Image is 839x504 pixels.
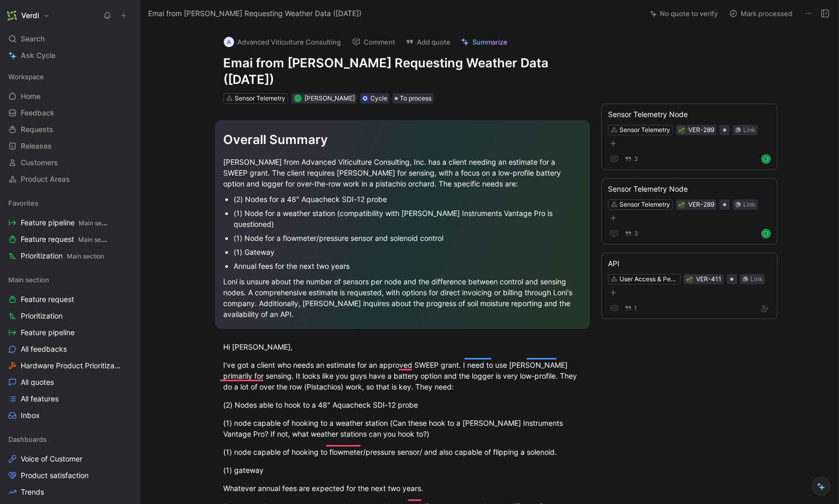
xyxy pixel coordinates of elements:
div: Loni is unsure about the number of sensors per node and the difference between control and sensin... [223,276,582,320]
h1: Verdi [21,11,39,20]
span: Favorites [8,198,38,208]
span: Feature pipeline [21,327,75,338]
span: All features [21,394,59,404]
span: Feedback [21,108,54,118]
span: Hardware Product Prioritization [21,361,121,371]
a: Feature pipeline [4,325,135,340]
div: VER-289 [688,199,714,210]
img: Verdi [7,10,17,21]
div: Main section [4,272,135,287]
span: Feature request [21,234,110,245]
div: Overall Summary [223,131,582,149]
a: Prioritization [4,308,135,324]
button: Mark processed [725,6,797,21]
div: Search [4,31,135,47]
button: 🌱 [678,201,685,208]
div: Sensor Telemetry [235,93,285,104]
a: Feature pipelineMain section [4,215,135,231]
div: R [762,230,770,237]
a: Customers [4,155,135,170]
span: Workspace [8,71,44,82]
img: 🌱 [678,202,685,208]
button: 🌱 [678,126,685,134]
span: Product satisfaction [21,470,89,481]
span: Prioritization [21,311,63,321]
button: 3 [623,228,640,239]
div: User Access & Permissions [619,274,677,284]
a: Product Areas [4,171,135,187]
span: Trends [21,487,44,497]
span: Releases [21,141,52,151]
a: Feedback [4,105,135,121]
div: VER-289 [688,125,714,135]
div: Main sectionFeature requestPrioritizationFeature pipelineAll feedbacksHardware Product Prioritiza... [4,272,135,423]
span: Main section [79,219,116,227]
a: Trends [4,484,135,500]
a: Product satisfaction [4,468,135,483]
a: Voice of Customer [4,451,135,467]
a: Home [4,89,135,104]
a: All quotes [4,375,135,390]
button: 3 [623,153,640,165]
button: Comment [348,35,400,49]
div: (1) node capable of hooking to a weather station (Can these hook to a [PERSON_NAME] Instruments V... [223,417,582,439]
span: Inbox [21,410,40,421]
span: Emai from [PERSON_NAME] Requesting Weather Data ([DATE]) [148,7,361,20]
span: Dashboards [8,434,47,444]
div: Sensor Telemetry Node [608,108,771,121]
button: AAdvanced Viticulture Consulting [219,34,345,50]
div: Cycle [370,93,387,104]
div: Dashboards [4,431,135,447]
div: Sensor Telemetry [619,199,670,210]
img: 🌱 [678,127,685,134]
a: Feature request [4,292,135,307]
h1: Emai from [PERSON_NAME] Requesting Weather Data ([DATE]) [223,55,582,88]
div: To process [393,93,433,104]
button: 🌱 [686,276,693,283]
div: API [608,257,771,270]
div: Sensor Telemetry Node [608,183,771,195]
div: Annual fees for the next two years [234,261,582,271]
span: [PERSON_NAME] [305,94,355,102]
button: Add quote [401,35,455,49]
div: R [762,155,770,163]
a: All feedbacks [4,341,135,357]
div: Whatever annual fees are expected for the next two years. [223,483,582,494]
a: All features [4,391,135,407]
span: Home [21,91,40,102]
div: (1) node capable of hooking to flowmeter/pressure sensor/ and also capable of flipping a solenoid. [223,447,582,457]
span: Voice of Customer [21,454,82,464]
div: Link [743,199,756,210]
span: Requests [21,124,53,135]
a: Inbox [4,408,135,423]
div: Sensor Telemetry [619,125,670,135]
div: (2) Nodes able to hook to a 48" Aquacheck SDI-12 probe [223,399,582,410]
div: R [295,96,301,102]
button: 1 [623,303,639,314]
div: Favorites [4,195,135,211]
a: Hardware Product Prioritization [4,358,135,373]
div: Link [750,274,763,284]
span: To process [400,93,431,104]
span: Summarize [472,37,508,47]
div: Link [743,125,756,135]
img: 🌱 [686,277,692,283]
a: Requests [4,122,135,137]
button: VerdiVerdi [4,8,52,23]
a: PrioritizationMain section [4,248,135,264]
div: I've got a client who needs an estimate for an approved SWEEP grant. I need to use [PERSON_NAME] ... [223,359,582,392]
button: Summarize [456,35,512,49]
button: No quote to verify [645,6,722,21]
span: 3 [634,231,638,237]
span: Product Areas [21,174,70,184]
span: All feedbacks [21,344,67,354]
div: [PERSON_NAME] from Advanced Viticulture Consulting, Inc. has a client needing an estimate for a S... [223,156,582,189]
div: (1) Node for a flowmeter/pressure sensor and solenoid control [234,233,582,243]
span: All quotes [21,377,54,387]
span: Feature pipeline [21,218,110,228]
div: (1) gateway [223,465,582,476]
span: Prioritization [21,251,104,262]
